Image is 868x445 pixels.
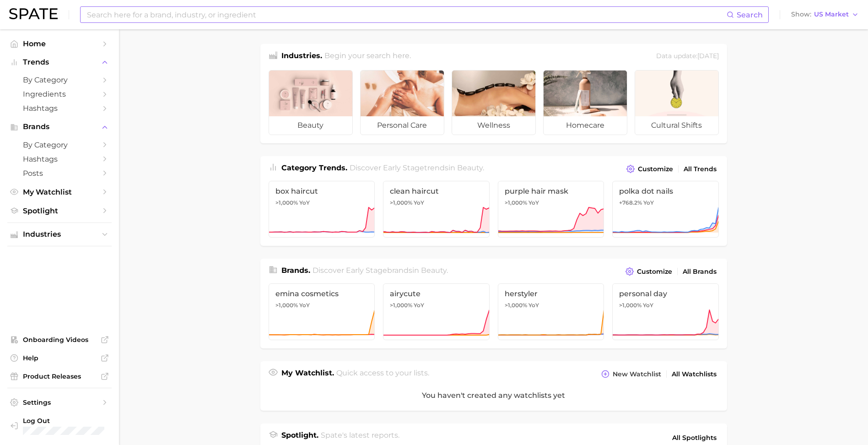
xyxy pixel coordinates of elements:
[23,76,96,84] span: by Category
[544,116,627,135] span: homecare
[269,283,375,340] a: emina cosmetics>1,000% YoY
[23,188,96,196] span: My Watchlist
[421,266,447,275] span: beauty
[383,283,490,340] a: airycute>1,000% YoY
[613,370,661,378] span: New Watchlist
[7,101,112,115] a: Hashtags
[414,302,424,309] span: YoY
[643,302,653,309] span: YoY
[383,181,490,238] a: clean haircut>1,000% YoY
[643,199,654,206] span: YoY
[7,138,112,152] a: by Category
[281,50,322,63] h1: Industries.
[656,50,719,63] div: Data update: [DATE]
[350,163,484,172] span: Discover Early Stage trends in .
[623,265,674,278] button: Customize
[543,70,627,135] a: homecare
[269,181,375,238] a: box haircut>1,000% YoY
[23,141,96,149] span: by Category
[23,169,96,178] span: Posts
[23,104,96,113] span: Hashtags
[7,228,112,241] button: Industries
[7,333,112,347] a: Onboarding Videos
[23,39,96,48] span: Home
[498,283,604,340] a: herstyler>1,000% YoY
[269,116,352,135] span: beauty
[299,199,310,206] span: YoY
[23,123,96,131] span: Brands
[23,417,140,425] span: Log Out
[281,368,334,380] h1: My Watchlist.
[505,199,527,206] span: >1,000%
[275,187,368,195] span: box haircut
[638,165,673,173] span: Customize
[313,266,448,275] span: Discover Early Stage brands in .
[498,181,604,238] a: purple hair mask>1,000% YoY
[23,336,96,344] span: Onboarding Videos
[635,70,719,135] a: cultural shifts
[457,163,483,172] span: beauty
[9,8,58,19] img: SPATE
[275,199,298,206] span: >1,000%
[390,199,412,206] span: >1,000%
[619,187,712,195] span: polka dot nails
[281,266,310,275] span: Brands .
[23,354,96,362] span: Help
[637,268,672,276] span: Customize
[635,116,718,135] span: cultural shifts
[7,73,112,87] a: by Category
[23,230,96,239] span: Industries
[275,302,298,309] span: >1,000%
[672,432,717,443] span: All Spotlights
[7,351,112,365] a: Help
[260,380,727,411] div: You haven't created any watchlists yet
[7,204,112,218] a: Spotlight
[281,163,347,172] span: Category Trends .
[269,70,353,135] a: beauty
[324,50,411,63] h2: Begin your search here.
[7,37,112,51] a: Home
[684,165,717,173] span: All Trends
[23,90,96,98] span: Ingredients
[275,289,368,298] span: emina cosmetics
[452,70,536,135] a: wellness
[299,302,310,309] span: YoY
[681,163,719,175] a: All Trends
[23,372,96,380] span: Product Releases
[23,206,96,215] span: Spotlight
[528,199,539,206] span: YoY
[619,289,712,298] span: personal day
[361,116,444,135] span: personal care
[789,9,861,21] button: ShowUS Market
[505,187,598,195] span: purple hair mask
[791,12,811,17] span: Show
[7,120,112,134] button: Brands
[505,289,598,298] span: herstyler
[619,199,642,206] span: +768.2%
[612,283,719,340] a: personal day>1,000% YoY
[452,116,535,135] span: wellness
[7,369,112,383] a: Product Releases
[390,289,483,298] span: airycute
[23,398,96,407] span: Settings
[23,58,96,66] span: Trends
[86,7,727,22] input: Search here for a brand, industry, or ingredient
[737,11,763,19] span: Search
[814,12,849,17] span: US Market
[683,268,717,276] span: All Brands
[360,70,444,135] a: personal care
[528,302,539,309] span: YoY
[680,266,719,278] a: All Brands
[390,302,412,309] span: >1,000%
[612,181,719,238] a: polka dot nails+768.2% YoY
[414,199,424,206] span: YoY
[336,368,429,380] h2: Quick access to your lists.
[7,166,112,180] a: Posts
[7,55,112,69] button: Trends
[624,163,675,175] button: Customize
[7,185,112,199] a: My Watchlist
[7,414,112,438] a: Log out. Currently logged in with e-mail michael.manket@voyantbeauty.com.
[669,368,719,380] a: All Watchlists
[505,302,527,309] span: >1,000%
[599,368,663,380] button: New Watchlist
